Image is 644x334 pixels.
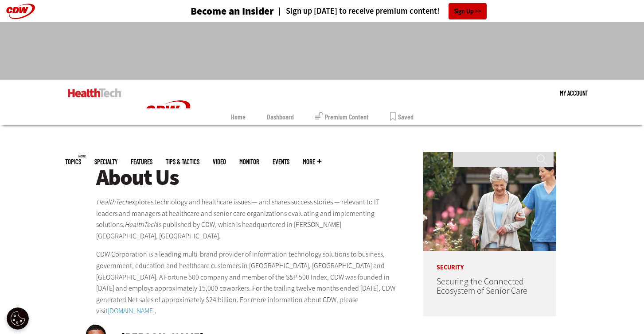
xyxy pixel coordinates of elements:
[449,3,487,19] a: Sign Up
[108,306,155,315] a: [DOMAIN_NAME]
[423,251,556,271] p: Security
[166,158,199,165] a: Tips & Tactics
[7,307,29,330] button: Open Preferences
[267,108,294,125] a: Dashboard
[131,158,152,165] a: Features
[213,158,226,165] a: Video
[423,152,556,251] img: nurse walks with senior woman through a garden
[560,80,588,106] a: My Account
[231,108,246,125] a: Home
[239,158,259,165] a: MonITor
[560,80,588,106] div: User menu
[7,307,29,330] div: Cookie Settings
[274,7,440,15] a: Sign up [DATE] to receive premium content!
[94,158,117,165] span: Specialty
[65,158,81,165] span: Topics
[390,108,414,125] a: Saved
[157,6,274,16] a: Become an Insider
[96,165,400,190] h1: About Us
[191,6,274,16] h3: Become an Insider
[135,80,201,145] img: Home
[303,158,321,165] span: More
[315,108,369,125] a: Premium Content
[125,220,157,229] em: HealthTech
[96,249,400,317] p: CDW Corporation is a leading multi-brand provider of information technology solutions to business...
[135,138,201,147] a: CDW
[273,158,289,165] a: Events
[96,196,400,242] p: explores technology and healthcare issues — and shares success stories — relevant to IT leaders a...
[96,197,129,207] em: HealthTech
[68,88,121,97] img: Home
[437,276,527,297] a: Securing the Connected Ecosystem of Senior Care
[161,31,484,71] iframe: advertisement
